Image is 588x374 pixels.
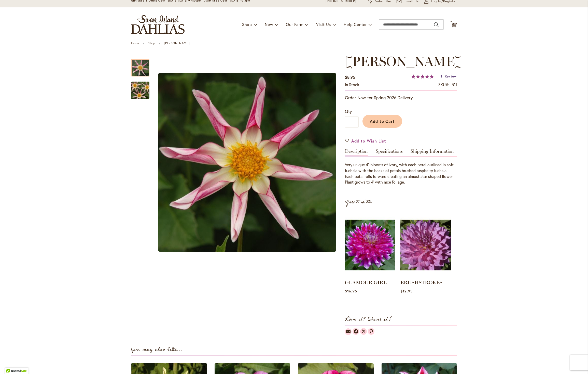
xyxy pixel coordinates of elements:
[370,119,395,124] span: Add to Cart
[148,41,155,45] a: Shop
[164,41,190,45] strong: [PERSON_NAME]
[441,74,442,79] span: 1
[351,138,386,144] span: Add to Wish List
[438,82,449,87] strong: SKU
[265,22,273,27] span: New
[353,328,359,335] a: Dahlias on Facebook
[368,328,374,335] a: Dahlias on Pinterest
[344,22,367,27] span: Help Center
[441,74,457,79] a: 1 Review
[158,73,336,252] img: WILLIE WILLIE
[345,138,386,144] a: Add to Wish List
[316,22,331,27] span: Visit Us
[411,74,434,79] div: 100%
[242,22,252,27] span: Shop
[131,76,149,99] div: WILLIE WILLIE
[345,149,368,156] a: Description
[131,345,183,354] strong: You may also like...
[445,74,457,79] span: Review
[155,54,340,271] div: WILLIE WILLIE
[362,115,402,128] button: Add to Cart
[155,54,340,271] div: WILLIE WILLIEWILLIE WILLIE
[122,78,159,103] img: WILLIE WILLIE
[452,82,457,88] div: 511
[131,41,139,45] a: Home
[345,95,457,101] p: Order Now for Spring 2026 Delivery
[345,74,355,80] span: $8.95
[131,15,185,34] a: store logo
[400,213,451,277] img: BRUSHSTROKES
[345,82,359,88] div: Availability
[345,213,395,277] img: GLAMOUR GIRL
[155,54,363,271] div: Product Images
[345,198,377,206] strong: Great with...
[345,315,391,324] strong: Love it? Share it!
[345,82,359,87] span: In stock
[376,149,403,156] a: Specifications
[411,149,454,156] a: Shipping Information
[345,109,352,114] span: Qty
[345,53,462,69] span: [PERSON_NAME]
[360,328,367,335] a: Dahlias on Twitter
[345,289,357,293] span: $16.95
[345,162,457,185] div: Very unique 4" blooms of ivory, with each petal outlined in soft fuchsia with the backs of petals...
[345,149,457,185] div: Detailed Product Info
[400,279,442,286] a: BRUSHSTROKES
[131,54,155,76] div: WILLIE WILLIE
[400,289,413,293] span: $12.95
[286,22,303,27] span: Our Farm
[345,279,387,286] a: GLAMOUR GIRL
[4,356,18,370] iframe: Launch Accessibility Center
